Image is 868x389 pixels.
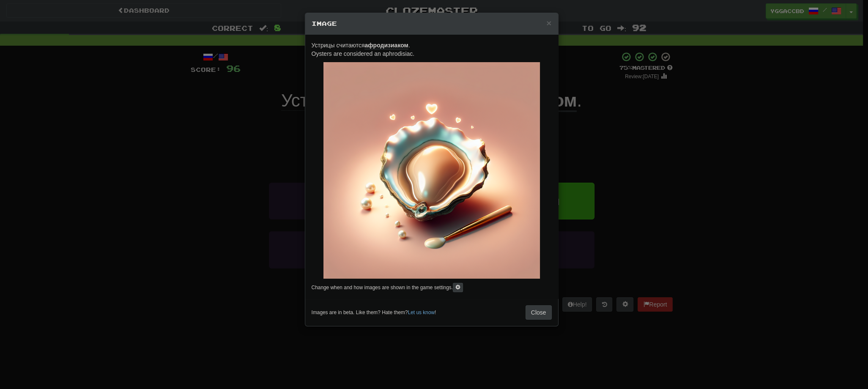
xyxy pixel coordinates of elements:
[546,19,551,27] button: Close
[312,42,410,49] span: Устрицы считаются .
[312,309,436,316] small: Images are in beta. Like them? Hate them? !
[312,285,453,290] small: Change when and how images are shown in the game settings.
[323,62,540,279] img: 3638b6b6-1627-403f-95e6-f96f42be6d0c.small.png
[312,41,552,58] p: Oysters are considered an aphrodisiac.
[408,310,435,315] a: Let us know
[546,18,551,28] span: ×
[364,42,408,49] u: афродизиаком
[312,19,552,28] h5: Image
[526,305,552,320] button: Close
